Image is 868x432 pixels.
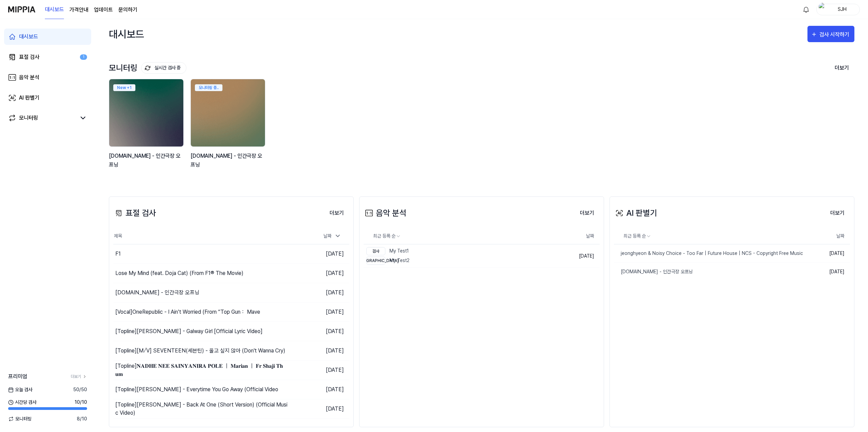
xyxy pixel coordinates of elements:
[811,263,850,281] td: [DATE]
[614,207,657,219] div: AI 판별기
[74,399,87,406] span: 10 / 10
[113,207,156,219] div: 표절 검사
[69,6,88,14] button: 가격안내
[8,114,76,122] a: 모니터링
[819,3,827,16] img: profile
[94,6,113,14] a: 업데이트
[8,373,27,381] span: 프리미엄
[290,322,350,341] td: [DATE]
[4,90,91,106] a: AI 판별기
[115,269,244,277] div: Lose My Mind (feat. Doja Cat) (From F1® The Movie)
[115,250,121,258] div: F1
[802,5,810,14] img: 알림
[829,5,855,13] div: SJH
[290,380,350,399] td: [DATE]
[366,247,410,255] div: My Test1
[115,347,285,355] div: [Topline] [M⧸V] SEVENTEEN(세븐틴) - 울고 싶지 않아 (Don't Wanna Cry)
[115,362,290,378] div: [Topline] 𝐍𝐀𝐃𝐇𝐄 𝐍𝐄𝐄 𝐒𝐀𝐈𝐍𝐘𝐀𝐍𝐈𝐑𝐀 𝐏𝐎𝐋𝐄 ｜ 𝐌𝐚𝐫𝐢𝐚𝐧 ｜ 𝐅𝐫 𝐒𝐡𝐚𝐣𝐢 𝐓𝐡𝐮𝐦
[113,84,135,91] div: New + 1
[118,6,137,14] a: 문의하기
[290,264,350,283] td: [DATE]
[4,69,91,86] a: 음악 분석
[4,49,91,65] a: 표절 검사1
[80,54,87,60] div: 1
[614,244,811,262] a: jeonghyeon & Noisy Choice - Too Far | Future House | NCS - Copyright Free Music
[811,228,850,244] th: 날짜
[290,399,350,419] td: [DATE]
[77,415,87,422] span: 8 / 10
[829,61,854,75] button: 더보기
[8,415,32,422] span: 모니터링
[191,79,265,146] img: backgroundIamge
[574,206,600,220] button: 더보기
[71,374,87,380] a: 더보기
[45,0,64,19] a: 대시보드
[8,386,32,393] span: 오늘 검사
[109,62,186,74] div: 모니터링
[811,244,850,263] td: [DATE]
[552,228,600,244] th: 날짜
[115,327,263,335] div: [Topline] [PERSON_NAME] - Galway Girl [Official Lyric Video]
[190,79,267,176] a: 모니터링 중..backgroundIamge[DOMAIN_NAME] - 인간극장 오프닝
[614,263,811,281] a: [DOMAIN_NAME] - 인간극장 오프닝
[109,26,144,42] div: 대시보드
[290,361,350,380] td: [DATE]
[290,341,350,361] td: [DATE]
[366,257,385,265] div: [DEMOGRAPHIC_DATA]
[73,386,87,393] span: 50 / 50
[825,206,850,220] button: 더보기
[364,207,406,219] div: 음악 분석
[19,73,39,82] div: 음악 분석
[19,114,38,122] div: 모니터링
[324,206,349,220] button: 더보기
[4,29,91,45] a: 대시보드
[109,79,183,146] img: backgroundIamge
[364,244,552,267] a: 검사My Test1[DEMOGRAPHIC_DATA]My Test2
[190,152,267,169] div: [DOMAIN_NAME] - 인간극장 오프닝
[109,79,185,176] a: New +1backgroundIamge[DOMAIN_NAME] - 인간극장 오프닝
[145,65,150,71] img: monitoring Icon
[141,62,186,74] button: 실시간 검사 중
[113,228,290,244] th: 제목
[290,303,350,322] td: [DATE]
[366,247,385,255] div: 검사
[614,268,693,275] div: [DOMAIN_NAME] - 인간극장 오프닝
[816,4,860,15] button: profileSJH
[552,244,600,268] td: [DATE]
[819,30,851,39] div: 검사 시작하기
[290,244,350,264] td: [DATE]
[19,94,39,102] div: AI 판별기
[19,33,38,41] div: 대시보드
[115,289,199,297] div: [DOMAIN_NAME] - 인간극장 오프닝
[195,84,222,91] div: 모니터링 중..
[290,283,350,303] td: [DATE]
[115,308,260,316] div: [Vocal] OneRepublic - I Ain’t Worried (From “Top Gun： Mave
[807,26,854,42] button: 검사 시작하기
[115,385,278,394] div: [Topline] [PERSON_NAME] - Everytime You Go Away (Official Video
[115,401,290,417] div: [Topline] [PERSON_NAME] - Back At One (Short Version) (Official Music Video)
[366,257,410,265] div: My Test2
[109,152,185,169] div: [DOMAIN_NAME] - 인간극장 오프닝
[614,250,803,257] div: jeonghyeon & Noisy Choice - Too Far | Future House | NCS - Copyright Free Music
[19,53,39,61] div: 표절 검사
[8,399,36,406] span: 시간당 검사
[321,230,344,242] div: 날짜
